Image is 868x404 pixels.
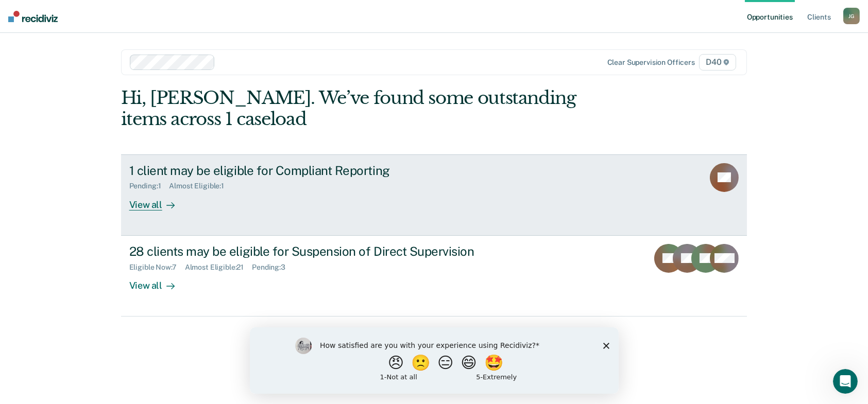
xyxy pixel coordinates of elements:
a: 1 client may be eligible for Compliant ReportingPending:1Almost Eligible:1View all [121,154,747,236]
a: 28 clients may be eligible for Suspension of Direct SupervisionEligible Now:7Almost Eligible:21Pe... [121,236,747,317]
div: Almost Eligible : 21 [185,263,252,272]
div: Pending : 1 [129,182,169,190]
iframe: Survey by Kim from Recidiviz [250,327,619,394]
button: JG [843,8,860,24]
div: View all [129,190,187,210]
iframe: Intercom live chat [833,369,858,394]
div: 28 clients may be eligible for Suspension of Direct Supervision [129,244,491,259]
div: Pending : 3 [252,263,294,272]
div: 1 client may be eligible for Compliant Reporting [129,163,491,178]
img: Recidiviz [8,11,58,22]
div: Eligible Now : 7 [129,263,185,272]
span: D40 [699,54,736,71]
div: View all [129,271,187,291]
div: Clear supervision officers [607,58,695,67]
div: Almost Eligible : 1 [169,182,232,190]
div: Hi, [PERSON_NAME]. We’ve found some outstanding items across 1 caseload [121,87,622,130]
div: J G [843,8,860,24]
